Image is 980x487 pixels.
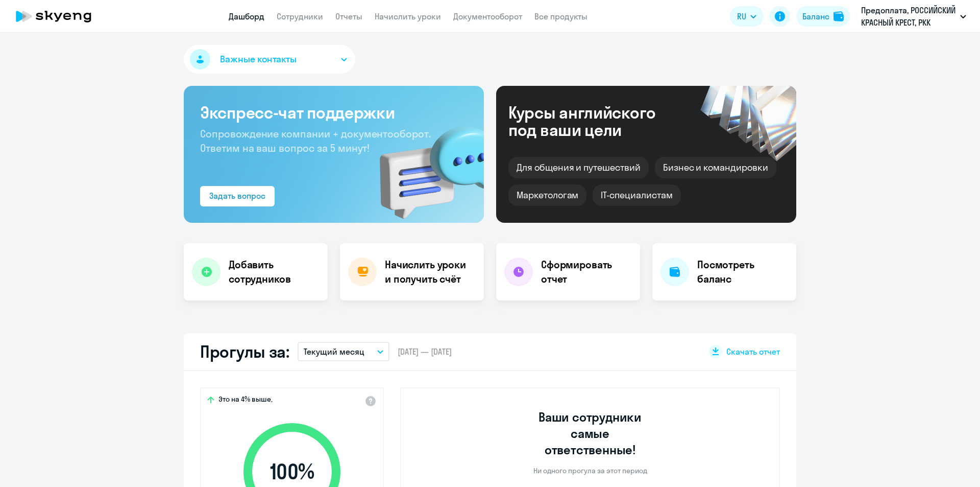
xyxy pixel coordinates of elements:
a: Отчеты [335,11,362,21]
div: IT-специалистам [593,184,680,206]
img: bg-img [365,108,484,223]
p: Предоплата, РОССИЙСКИЙ КРАСНЫЙ КРЕСТ, РКК [861,4,956,29]
div: Задать вопрос [209,190,265,202]
span: Это на 4% выше, [218,395,273,407]
h3: Экспресс-чат поддержки [200,102,468,123]
div: Маркетологам [508,184,586,206]
h4: Посмотреть баланс [697,258,788,286]
img: balance [834,11,844,21]
button: Задать вопрос [200,186,275,206]
span: RU [737,10,746,22]
h4: Добавить сотрудников [229,258,320,286]
span: Важные контакты [220,53,297,66]
p: Текущий месяц [304,345,364,358]
button: Текущий месяц [298,342,389,361]
div: Для общения и путешествий [508,157,649,178]
p: Ни одного прогула за этот период [533,466,647,475]
a: Все продукты [534,11,587,21]
span: [DATE] — [DATE] [398,346,452,357]
span: 100 % [233,459,351,484]
span: Сопровождение компании + документооборот. Ответим на ваш вопрос за 5 минут! [200,127,431,154]
a: Дашборд [229,11,264,21]
button: RU [730,6,764,27]
a: Начислить уроки [375,11,441,21]
a: Сотрудники [277,11,323,21]
span: Скачать отчет [726,346,780,357]
a: Документооборот [453,11,522,21]
div: Бизнес и командировки [655,157,776,178]
h3: Ваши сотрудники самые ответственные! [525,409,656,458]
button: Важные контакты [184,45,355,74]
button: Балансbalance [796,6,850,27]
div: Баланс [802,10,829,22]
button: Предоплата, РОССИЙСКИЙ КРАСНЫЙ КРЕСТ, РКК [856,4,971,29]
div: Курсы английского под ваши цели [508,104,683,138]
h4: Начислить уроки и получить счёт [385,258,474,286]
h4: Сформировать отчет [541,258,632,286]
h2: Прогулы за: [200,341,289,362]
